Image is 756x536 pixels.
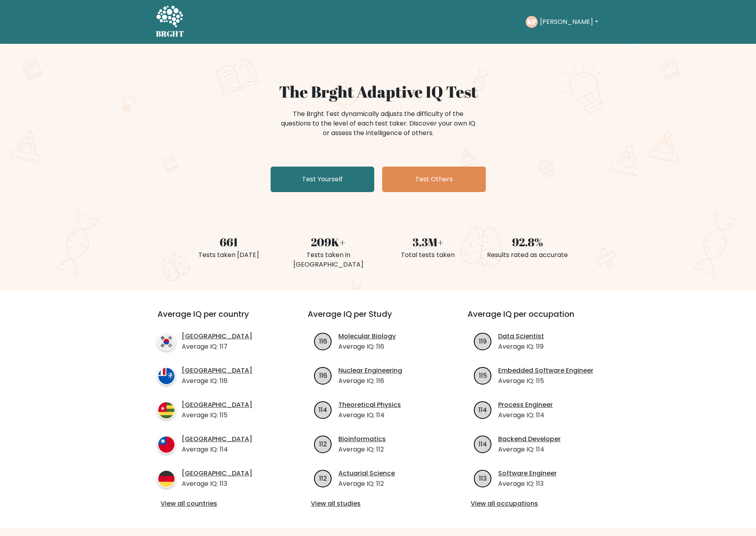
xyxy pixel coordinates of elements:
[283,234,373,250] div: 209K+
[319,439,327,448] text: 112
[308,309,448,328] h3: Average IQ per Study
[182,469,252,478] a: [GEOGRAPHIC_DATA]
[338,376,402,386] p: Average IQ: 116
[156,3,185,41] a: BRGHT
[157,333,175,351] img: country
[161,499,276,509] a: View all countries
[338,400,401,410] a: Theoretical Physics
[279,109,478,138] div: The Brght Test dynamically adjusts the difficulty of the questions to the level of each test take...
[182,366,252,375] a: [GEOGRAPHIC_DATA]
[182,445,252,454] p: Average IQ: 114
[498,366,593,375] a: Embedded Software Engineer
[182,332,252,341] a: [GEOGRAPHIC_DATA]
[527,17,536,26] text: KP
[498,479,557,489] p: Average IQ: 113
[467,309,608,328] h3: Average IQ per occupation
[479,439,487,448] text: 114
[498,410,553,420] p: Average IQ: 114
[182,479,252,489] p: Average IQ: 113
[338,410,401,420] p: Average IQ: 114
[338,479,395,489] p: Average IQ: 112
[471,499,605,509] a: View all occupations
[184,82,573,101] h1: The Brght Adaptive IQ Test
[319,336,327,346] text: 116
[483,250,573,260] div: Results rated as accurate
[338,332,396,341] a: Molecular Biology
[283,250,373,269] div: Tests taken in [GEOGRAPHIC_DATA]
[538,17,600,27] button: [PERSON_NAME]
[271,167,374,192] a: Test Yourself
[479,405,487,414] text: 114
[383,234,473,250] div: 3.3M+
[184,250,274,260] div: Tests taken [DATE]
[498,400,553,410] a: Process Engineer
[498,342,544,351] p: Average IQ: 119
[498,332,544,341] a: Data Scientist
[319,405,327,414] text: 114
[479,336,487,346] text: 119
[182,376,252,386] p: Average IQ: 116
[182,410,252,420] p: Average IQ: 115
[383,250,473,260] div: Total tests taken
[319,473,327,483] text: 112
[157,401,175,419] img: country
[157,367,175,385] img: country
[157,436,175,454] img: country
[184,234,274,250] div: 661
[338,434,386,444] a: Bioinformatics
[498,445,561,454] p: Average IQ: 114
[483,234,573,250] div: 92.8%
[498,469,557,478] a: Software Engineer
[498,434,561,444] a: Backend Developer
[319,371,327,380] text: 116
[182,342,252,351] p: Average IQ: 117
[498,376,593,386] p: Average IQ: 115
[479,371,487,380] text: 115
[156,29,185,39] h5: BRGHT
[311,499,445,509] a: View all studies
[157,470,175,488] img: country
[338,366,402,375] a: Nuclear Engineering
[338,469,395,478] a: Actuarial Science
[338,342,396,351] p: Average IQ: 116
[338,445,386,454] p: Average IQ: 112
[382,167,486,192] a: Test Others
[182,400,252,410] a: [GEOGRAPHIC_DATA]
[182,434,252,444] a: [GEOGRAPHIC_DATA]
[479,473,487,483] text: 113
[157,309,279,328] h3: Average IQ per country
